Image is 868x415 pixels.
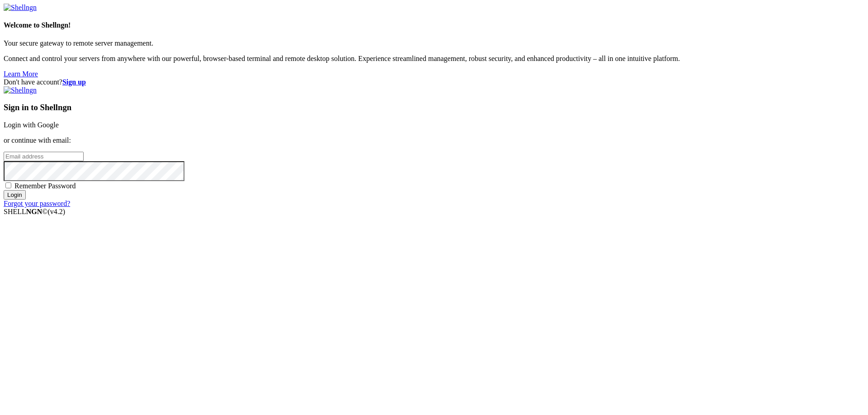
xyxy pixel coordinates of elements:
p: Your secure gateway to remote server management. [4,39,864,47]
img: Shellngn [4,4,37,12]
input: Login [4,190,26,200]
a: Learn More [4,70,38,78]
input: Remember Password [5,182,11,188]
span: SHELL © [4,208,65,215]
span: Remember Password [14,182,76,190]
img: Shellngn [4,86,37,94]
input: Email address [4,152,84,161]
h4: Welcome to Shellngn! [4,21,864,29]
p: or continue with email: [4,136,864,145]
p: Connect and control your servers from anywhere with our powerful, browser-based terminal and remo... [4,55,864,63]
a: Sign up [62,78,86,86]
div: Don't have account? [4,78,864,86]
a: Login with Google [4,121,59,129]
b: NGN [26,208,42,215]
h3: Sign in to Shellngn [4,103,864,112]
span: 4.2.0 [48,208,66,215]
a: Forgot your password? [4,200,70,207]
